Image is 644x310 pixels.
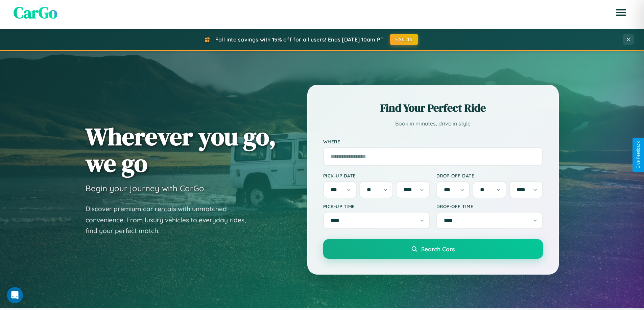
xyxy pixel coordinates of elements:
[86,203,255,236] p: Discover premium car rentals with unmatched convenience. From luxury vehicles to everyday rides, ...
[86,123,276,176] h1: Wherever you go, we go
[323,203,430,209] label: Pick-up Time
[323,173,430,178] label: Pick-up Date
[323,101,543,115] h2: Find Your Perfect Ride
[86,183,204,193] h3: Begin your journey with CarGo
[323,239,543,259] button: Search Cars
[215,36,385,43] span: Fall into savings with 15% off for all users! Ends [DATE] 10am PT.
[436,173,543,178] label: Drop-off Date
[436,203,543,209] label: Drop-off Time
[323,139,543,144] label: Where
[636,141,641,169] div: Give Feedback
[323,119,543,129] p: Book in minutes, drive in style
[390,34,418,45] button: FALL15
[14,1,57,24] span: CarGo
[7,287,23,303] iframe: Intercom live chat
[421,245,455,253] span: Search Cars
[612,3,630,22] button: Open menu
